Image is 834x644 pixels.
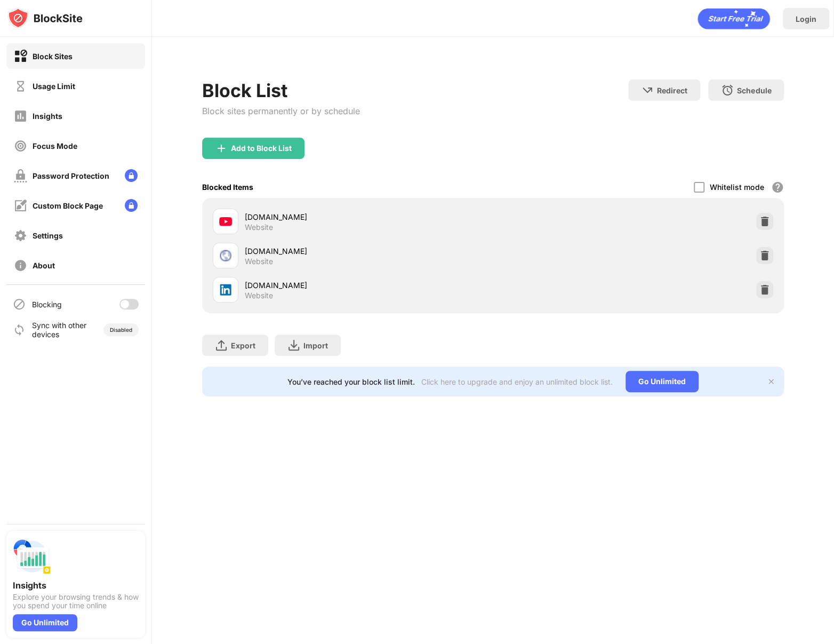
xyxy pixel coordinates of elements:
div: animation [697,8,770,29]
div: You’ve reached your block list limit. [287,377,415,386]
img: customize-block-page-off.svg [14,199,27,212]
div: Settings [33,231,63,240]
div: Whitelist mode [710,182,764,192]
div: Schedule [737,86,771,95]
img: x-button.svg [767,377,775,386]
div: [DOMAIN_NAME] [245,211,493,222]
img: focus-off.svg [14,139,27,153]
div: Blocked Items [202,182,253,192]
img: settings-off.svg [14,229,27,242]
img: password-protection-off.svg [14,169,27,182]
div: Website [245,257,273,266]
div: Export [231,341,255,350]
img: favicons [219,249,232,262]
div: Redirect [657,86,687,95]
div: Custom Block Page [33,201,103,210]
div: Password Protection [33,171,109,180]
div: Insights [33,112,62,121]
div: [DOMAIN_NAME] [245,280,493,291]
img: blocking-icon.svg [13,298,26,311]
div: Login [796,14,816,23]
div: Website [245,222,273,232]
div: Disabled [110,327,132,333]
img: about-off.svg [14,259,27,272]
div: Sync with other devices [32,321,87,339]
div: Import [303,341,328,350]
img: sync-icon.svg [13,323,26,336]
img: time-usage-off.svg [14,79,27,93]
div: About [33,261,55,270]
div: Block sites permanently or by schedule [202,106,360,116]
div: Block List [202,79,360,101]
div: Add to Block List [231,144,292,153]
img: lock-menu.svg [125,169,138,182]
img: logo-blocksite.svg [7,7,83,29]
img: lock-menu.svg [125,199,138,212]
div: Blocking [32,300,62,309]
img: block-on.svg [14,50,27,63]
div: Explore your browsing trends & how you spend your time online [13,593,139,610]
div: Insights [13,580,139,591]
img: favicons [219,283,232,296]
div: Website [245,291,273,300]
div: Go Unlimited [13,614,77,631]
div: Go Unlimited [625,371,699,392]
img: push-insights.svg [13,537,51,576]
div: Block Sites [33,52,73,61]
div: Focus Mode [33,141,77,150]
img: favicons [219,215,232,228]
div: Usage Limit [33,82,75,91]
div: [DOMAIN_NAME] [245,245,493,257]
img: insights-off.svg [14,109,27,123]
div: Click here to upgrade and enjoy an unlimited block list. [421,377,613,386]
